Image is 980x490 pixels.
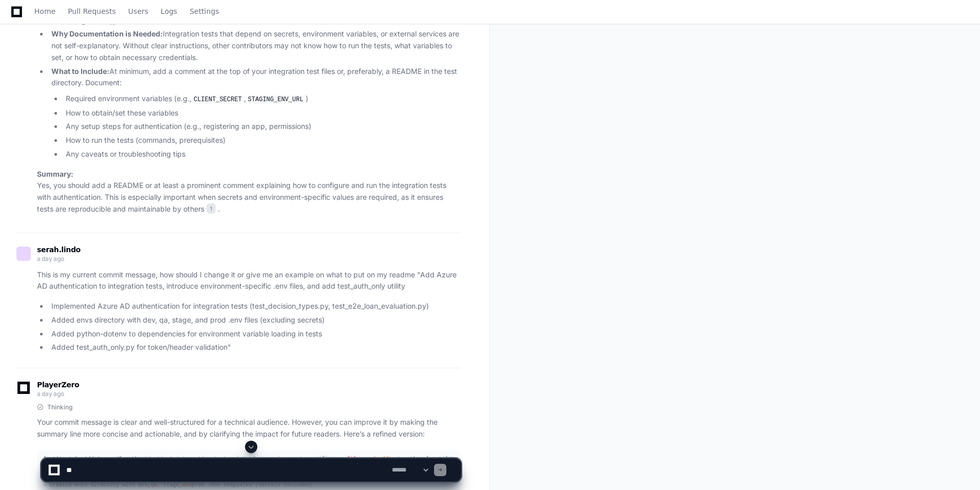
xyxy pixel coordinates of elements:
[37,417,461,440] p: Your commit message is clear and well-structured for a technical audience. However, you can impro...
[48,66,461,160] li: At minimum, add a comment at the top of your integration test files or, preferably, a README in t...
[63,148,461,160] li: Any caveats or troubleshooting tips
[34,8,55,14] span: Home
[37,390,64,398] span: a day ago
[51,67,109,76] strong: What to Include:
[63,93,461,105] li: Required environment variables (e.g., , )
[63,107,461,119] li: How to obtain/set these variables
[47,403,72,411] span: Thinking
[206,203,216,214] span: 1
[51,29,163,38] strong: Why Documentation is Needed:
[48,314,461,326] li: Added envs directory with dev, qa, stage, and prod .env files (excluding secrets)
[63,121,461,133] li: Any setup steps for authentication (e.g., registering an app, permissions)
[48,300,461,312] li: Implemented Azure AD authentication for integration tests (test_decision_types.py, test_e2e_loan_...
[190,8,219,14] span: Settings
[37,246,81,254] span: serah.lindo
[48,28,461,63] li: Integration tests that depend on secrets, environment variables, or external services are not sel...
[63,135,461,146] li: How to run the tests (commands, prerequisites)
[37,168,461,215] p: Yes, you should add a README or at least a prominent comment explaining how to configure and run ...
[128,8,148,14] span: Users
[48,342,461,353] li: Added test_auth_only.py for token/header validation"
[37,169,73,178] strong: Summary:
[68,8,116,14] span: Pull Requests
[192,95,244,104] code: CLIENT_SECRET
[246,95,306,104] code: STAGING_ENV_URL
[37,382,79,388] span: PlayerZero
[37,269,461,293] p: This is my current commit message, how should I change it or give me an example on what to put on...
[48,328,461,340] li: Added python-dotenv to dependencies for environment variable loading in tests
[37,255,64,262] span: a day ago
[161,8,177,14] span: Logs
